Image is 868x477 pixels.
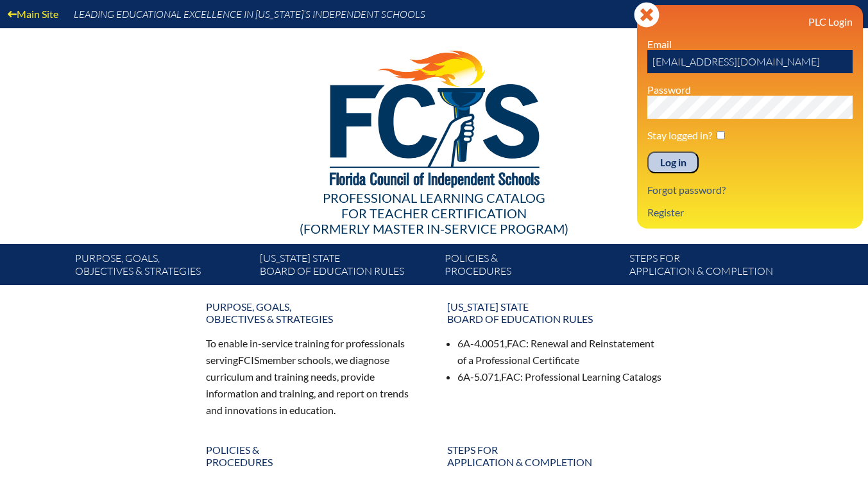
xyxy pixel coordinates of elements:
span: FAC [501,370,520,383]
label: Stay logged in? [647,129,712,141]
span: for Teacher Certification [341,205,527,221]
label: Password [647,83,691,96]
a: Policies &Procedures [439,249,624,285]
label: Email [647,38,672,50]
a: Forgot password? [642,181,731,198]
h3: PLC Login [647,15,853,28]
a: Register [642,204,689,221]
svg: Close [634,2,660,28]
a: Steps forapplication & completion [439,438,670,473]
a: Purpose, goals,objectives & strategies [198,295,429,330]
img: FCISlogo221.eps [302,28,566,204]
a: Purpose, goals,objectives & strategies [70,249,255,285]
p: To enable in-service training for professionals serving member schools, we diagnose curriculum an... [206,335,421,418]
a: Policies &Procedures [198,438,429,473]
input: Log in [647,152,699,173]
a: Main Site [3,5,64,22]
li: 6A-4.0051, : Renewal and Reinstatement of a Professional Certificate [457,335,663,369]
a: [US_STATE] StateBoard of Education rules [255,249,439,285]
li: 6A-5.071, : Professional Learning Catalogs [457,369,663,385]
div: Professional Learning Catalog (formerly Master In-service Program) [65,190,804,236]
a: [US_STATE] StateBoard of Education rules [439,295,670,330]
span: FCIS [238,354,259,366]
span: FAC [507,337,526,349]
a: Steps forapplication & completion [624,249,809,285]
